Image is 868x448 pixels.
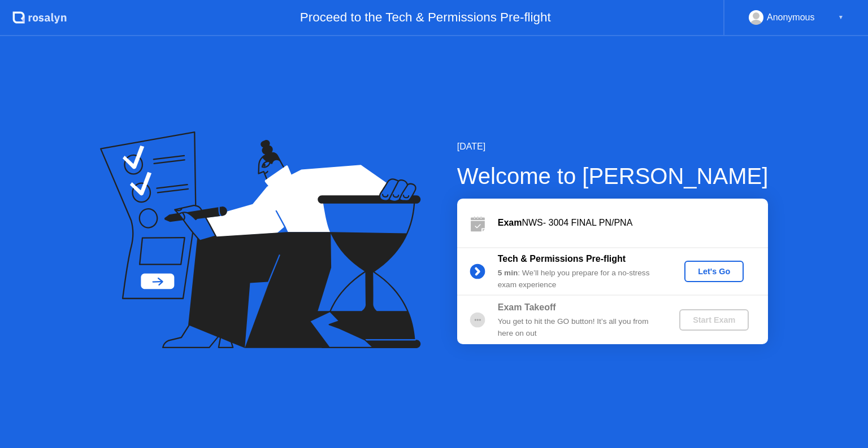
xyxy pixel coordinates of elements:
b: Exam Takeoff [498,302,556,312]
b: Tech & Permissions Pre-flight [498,254,626,263]
div: ▼ [838,10,844,25]
div: Let's Go [689,267,739,276]
div: You get to hit the GO button! It’s all you from here on out [498,316,661,339]
button: Let's Go [684,261,744,282]
div: Start Exam [684,315,744,324]
div: Welcome to [PERSON_NAME] [457,159,769,193]
div: : We’ll help you prepare for a no-stress exam experience [498,267,661,291]
b: Exam [498,218,522,227]
button: Start Exam [679,309,749,331]
b: 5 min [498,269,518,277]
div: [DATE] [457,140,769,153]
div: NWS- 3004 FINAL PN/PNA [498,216,768,230]
div: Anonymous [767,10,815,25]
